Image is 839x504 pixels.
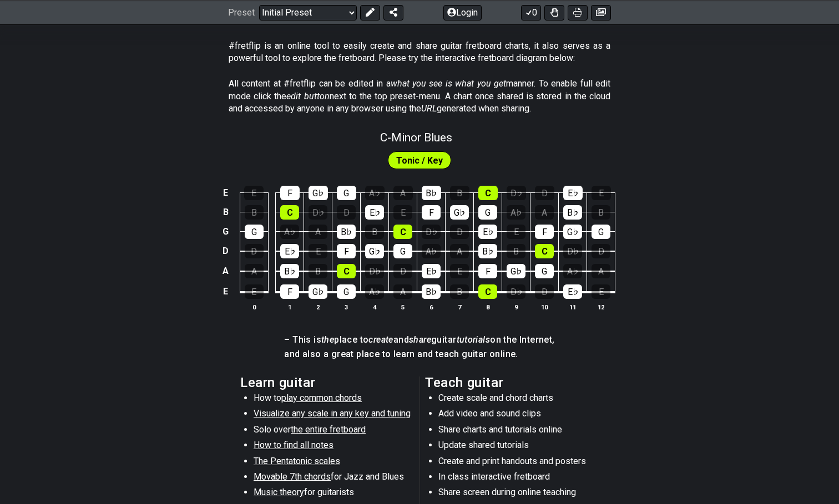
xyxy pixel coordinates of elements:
[422,284,441,299] div: B♭
[507,225,525,239] div: E
[245,205,264,220] div: B
[417,302,446,313] th: 6
[563,186,583,200] div: E♭
[563,264,582,278] div: A♭
[438,471,597,486] li: In class interactive fretboard
[219,261,233,281] td: A
[229,78,610,115] p: All content at #fretflip can be edited in a manner. To enable full edit mode click the next to th...
[563,284,582,299] div: E♭
[219,241,233,261] td: D
[365,186,385,200] div: A♭
[507,284,525,299] div: D♭
[309,186,328,200] div: G♭
[438,486,597,502] li: Share screen during online teaching
[321,334,334,345] em: the
[254,424,412,439] li: Solo over
[219,183,233,202] td: E
[254,408,411,419] span: Visualize any scale in any key and tuning
[478,205,497,220] div: G
[332,302,361,313] th: 3
[544,4,564,20] button: Toggle Dexterity for all fretkits
[368,334,393,345] em: create
[219,202,233,222] td: B
[245,225,264,239] div: G
[474,302,502,313] th: 8
[568,4,588,20] button: Print
[438,408,597,423] li: Add video and sound clips
[383,4,403,20] button: Share Preset
[450,205,469,220] div: G♭
[280,225,299,239] div: A♭
[337,225,356,239] div: B♭
[521,4,541,20] button: 0
[337,264,356,278] div: C
[393,264,412,278] div: D
[309,264,327,278] div: B
[365,244,384,258] div: G♭
[438,424,597,439] li: Share charts and tutorials online
[309,284,327,299] div: G♭
[592,225,610,239] div: G
[280,264,299,278] div: B♭
[559,302,587,313] th: 11
[450,264,469,278] div: E
[422,264,441,278] div: E♭
[450,186,469,200] div: B
[450,225,469,239] div: D
[360,4,380,20] button: Edit Preset
[240,302,268,313] th: 0
[245,244,264,258] div: D
[393,284,412,299] div: A
[507,244,525,258] div: B
[502,302,530,313] th: 9
[507,205,525,220] div: A♭
[535,186,554,200] div: D
[457,334,491,345] em: tutorials
[592,186,611,200] div: E
[443,4,482,20] button: Login
[391,78,507,89] em: what you see is what you get
[438,392,597,408] li: Create scale and chord charts
[337,186,356,200] div: G
[254,392,412,408] li: How to
[389,302,417,313] th: 5
[309,205,327,220] div: D♭
[535,244,554,258] div: C
[284,348,554,360] h4: and also a great place to learn and teach guitar online.
[478,284,497,299] div: C
[254,456,340,466] span: The Pentatonic scales
[422,186,441,200] div: B♭
[291,424,366,435] span: the entire fretboard
[240,376,414,389] h2: Learn guitar
[254,440,333,450] span: How to find all notes
[361,302,389,313] th: 4
[438,439,597,455] li: Update shared tutorials
[276,302,304,313] th: 1
[563,225,582,239] div: G♭
[259,4,357,20] select: Preset
[309,244,327,258] div: E
[337,244,356,258] div: F
[304,302,332,313] th: 2
[592,244,610,258] div: D
[254,486,412,502] li: for guitarists
[280,284,299,299] div: F
[422,244,441,258] div: A♭
[337,205,356,220] div: D
[244,186,264,200] div: E
[563,244,582,258] div: D♭
[587,302,615,313] th: 12
[337,284,356,299] div: G
[535,225,554,239] div: F
[535,205,554,220] div: A
[309,225,327,239] div: A
[245,264,264,278] div: A
[393,205,412,220] div: E
[422,225,441,239] div: D♭
[254,471,331,482] span: Movable 7th chords
[478,186,498,200] div: C
[219,222,233,241] td: G
[393,225,412,239] div: C
[450,244,469,258] div: A
[393,244,412,258] div: G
